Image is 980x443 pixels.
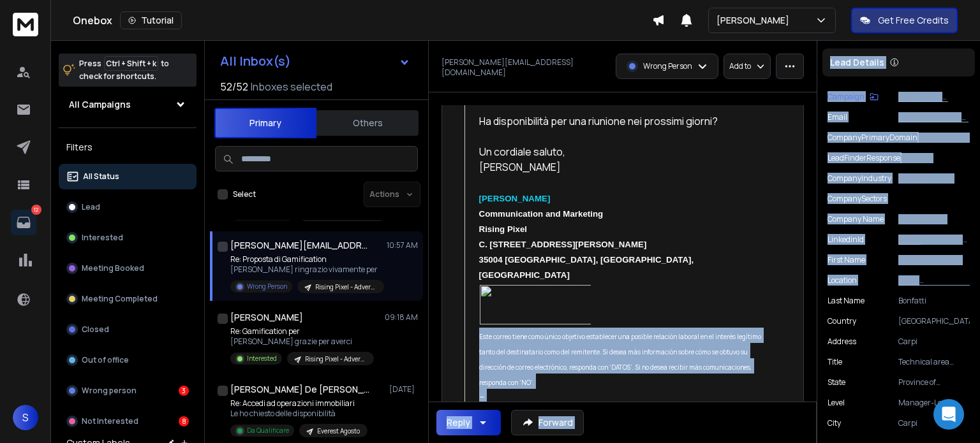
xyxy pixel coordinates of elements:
span: [PERSON_NAME] [479,160,561,174]
p: Le ho chiesto delle disponibilità [230,409,367,419]
h1: [PERSON_NAME] De [PERSON_NAME] [230,383,371,396]
strong: Communication and Marketing [479,209,604,219]
button: All Inbox(s) [210,48,420,74]
p: Technical area Manager [898,357,970,367]
span: Un cordiale saluto, [479,145,565,159]
p: Wrong person [82,386,137,396]
span: Este correo tiene como único objetivo establecer una posible relación laboral en el interés legít... [479,332,762,387]
span: 52 / 52 [220,79,248,94]
p: Manager-Level [898,398,970,408]
button: S [13,405,38,430]
button: Not Interested8 [59,409,197,434]
button: Closed [59,317,197,342]
p: Interested [82,233,123,243]
p: Wrong Person [247,282,287,291]
p: Re: Gamification per [230,326,374,337]
p: Province of [GEOGRAPHIC_DATA] [898,377,970,388]
strong: C. [STREET_ADDRESS][PERSON_NAME] 35004 [GEOGRAPHIC_DATA], [GEOGRAPHIC_DATA], [GEOGRAPHIC_DATA] [479,240,696,280]
p: Interested [247,354,277,363]
button: Wrong person3 [59,378,197,403]
h3: Inboxes selected [251,79,332,94]
p: location [828,275,857,286]
button: Reply [436,410,501,435]
p: Re: Proposta di Gamification [230,254,383,265]
span: Ha disponibilità per una riunione nei prossimi giorni? [479,114,718,128]
p: country [828,316,856,326]
p: title [828,357,842,367]
p: Wrong Person [643,61,692,71]
p: Campaign [828,92,865,102]
p: companySectors [828,194,887,204]
button: Meeting Booked [59,256,197,281]
p: [PERSON_NAME] [898,255,970,265]
p: Meeting Booked [82,263,144,273]
p: [GEOGRAPHIC_DATA] [898,316,970,326]
button: Interested [59,225,197,251]
p: Add to [729,61,751,71]
label: Select [233,189,256,200]
p: [DATE] [389,384,418,395]
p: 09:18 AM [385,312,418,323]
p: [PERSON_NAME][EMAIL_ADDRESS][DOMAIN_NAME] [898,112,970,122]
p: Rising Pixel - Advergames / Playable Ads [898,92,970,102]
div: Open Intercom Messenger [933,399,964,430]
p: leadFinderResponse [828,153,900,163]
p: First Name [828,255,865,265]
p: [PERSON_NAME] ringrazio vivamente per [230,265,383,275]
button: Meeting Completed [59,286,197,312]
button: Tutorial [120,11,182,29]
strong: [PERSON_NAME] [479,194,551,203]
p: Centauro SPA [898,214,970,224]
button: Out of office [59,347,197,373]
strong: Rising Pixel [479,224,528,234]
p: city [828,418,841,428]
h1: [PERSON_NAME][EMAIL_ADDRESS][DOMAIN_NAME] [230,239,371,252]
h3: Filters [59,138,197,156]
p: [PERSON_NAME][EMAIL_ADDRESS][DOMAIN_NAME] [442,57,608,78]
button: Get Free Credits [851,8,958,33]
p: Out of office [82,355,129,365]
button: Others [316,109,419,137]
p: address [828,337,856,347]
p: Lead [82,202,100,212]
p: Bonfatti [898,296,970,306]
p: Press to check for shortcuts. [79,57,169,83]
p: Rising Pixel - Advergames / Playable Ads [305,354,366,364]
p: Get Free Credits [878,14,949,27]
p: 10:57 AM [387,240,418,251]
p: Carpi [898,418,970,428]
a: 12 [11,210,36,235]
p: Manufacturing [898,173,970,184]
p: Carpi [898,337,970,347]
p: companyPrimaryDomain [828,133,917,143]
p: Company Name [828,214,884,224]
p: [PERSON_NAME] grazie per averci [230,337,374,347]
p: Rising Pixel - Advergames / Playable Ads [315,282,376,292]
p: level [828,398,845,408]
p: Da Qualificare [247,426,289,435]
button: Campaign [828,92,879,102]
p: Everest Agosto [317,426,360,436]
p: [DOMAIN_NAME] [917,133,970,143]
h1: All Inbox(s) [220,55,291,68]
button: Lead [59,194,197,220]
p: Not Interested [82,416,138,426]
p: Closed [82,324,109,335]
div: Onebox [73,11,652,29]
button: All Status [59,164,197,189]
button: Forward [511,410,584,435]
span: Ctrl + Shift + k [104,56,158,71]
h1: [PERSON_NAME] [230,311,303,324]
p: Meeting Completed [82,294,158,304]
div: 8 [179,416,189,426]
h1: All Campaigns [69,98,131,111]
p: companyIndustry [828,173,891,184]
img: 0 [479,285,591,324]
p: state [828,377,845,388]
p: [DOMAIN_NAME][URL] [898,235,970,245]
p: Re: Accedi ad operazioni immobiliari [230,398,367,409]
p: 12 [31,205,41,215]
